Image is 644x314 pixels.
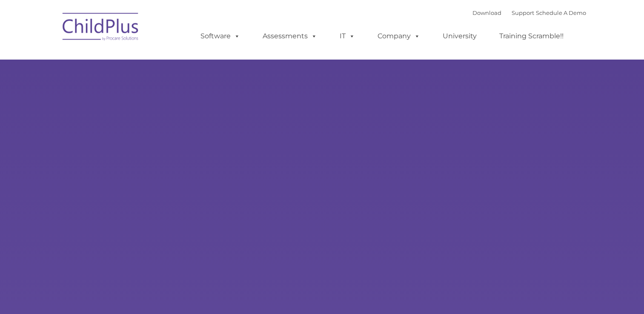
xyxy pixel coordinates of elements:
img: ChildPlus by Procare Solutions [58,7,143,49]
a: Assessments [254,28,326,45]
a: Support [512,9,534,16]
a: Training Scramble!! [491,28,572,45]
a: Software [192,28,249,45]
a: University [434,28,485,45]
font: | [472,9,586,16]
a: Download [472,9,501,16]
a: Schedule A Demo [536,9,586,16]
a: IT [331,28,364,45]
a: Company [369,28,429,45]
